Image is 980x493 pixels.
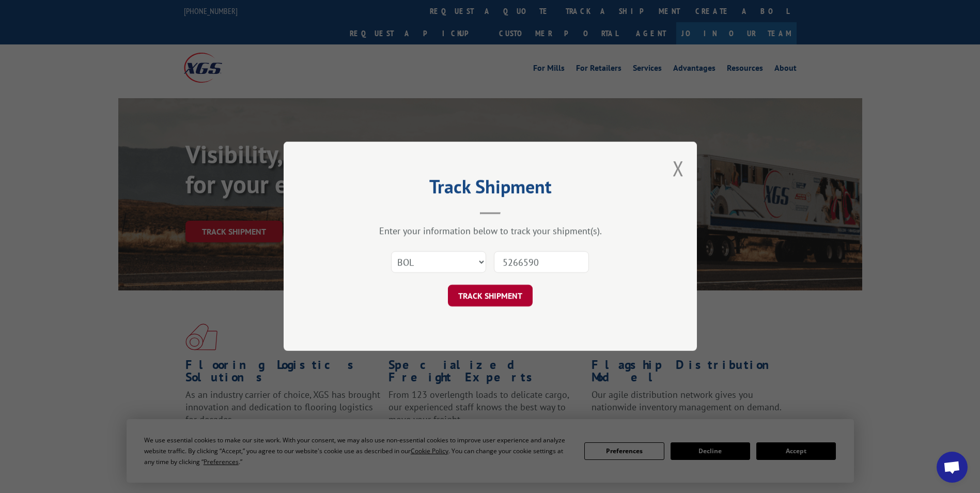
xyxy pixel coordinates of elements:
input: Number(s) [494,252,589,273]
div: Open chat [937,452,968,483]
h2: Track Shipment [335,179,645,199]
div: Enter your information below to track your shipment(s). [335,225,645,237]
button: Close modal [673,155,684,182]
button: TRACK SHIPMENT [448,285,533,307]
